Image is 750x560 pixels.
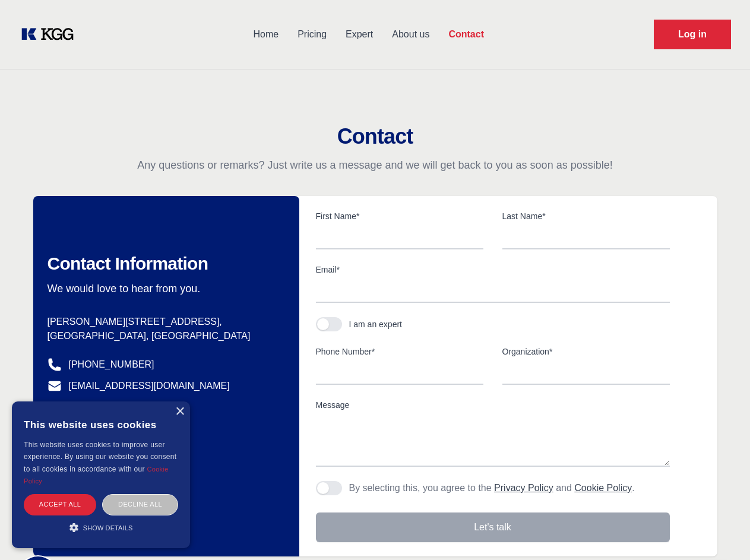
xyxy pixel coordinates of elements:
a: Privacy Policy [494,483,553,493]
iframe: Chat Widget [691,503,750,560]
p: Any questions or remarks? Just write us a message and we will get back to you as soon as possible! [14,158,736,172]
a: [PHONE_NUMBER] [69,357,154,372]
div: Show details [24,521,178,533]
div: Accept all [24,494,96,515]
a: About us [382,19,439,50]
label: Last Name* [502,210,670,222]
a: KOL Knowledge Platform: Talk to Key External Experts (KEE) [19,25,83,44]
p: [PERSON_NAME][STREET_ADDRESS], [48,315,280,329]
h2: Contact Information [48,253,280,274]
a: Home [243,19,288,50]
a: Cookie Policy [574,483,632,493]
a: [EMAIL_ADDRESS][DOMAIN_NAME] [69,379,230,393]
p: By selecting this, you agree to the and . [349,481,635,495]
p: We would love to hear from you. [48,281,280,296]
div: Close [175,407,184,416]
label: Email* [316,264,670,276]
span: Show details [83,524,133,531]
button: Let's talk [316,512,670,542]
h2: Contact [14,125,736,148]
div: This website uses cookies [24,410,178,439]
label: Organization* [502,346,670,357]
div: Decline all [102,494,178,515]
p: [GEOGRAPHIC_DATA], [GEOGRAPHIC_DATA] [48,329,280,343]
label: Message [316,399,670,411]
label: First Name* [316,210,483,222]
div: I am an expert [349,318,403,330]
a: Pricing [288,19,336,50]
span: This website uses cookies to improve user experience. By using our website you consent to all coo... [24,441,176,473]
a: @knowledgegategroup [48,400,166,415]
a: Contact [439,19,493,50]
a: Expert [336,19,382,50]
a: Request Demo [654,20,731,49]
label: Phone Number* [316,346,483,357]
a: Cookie Policy [24,466,169,485]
